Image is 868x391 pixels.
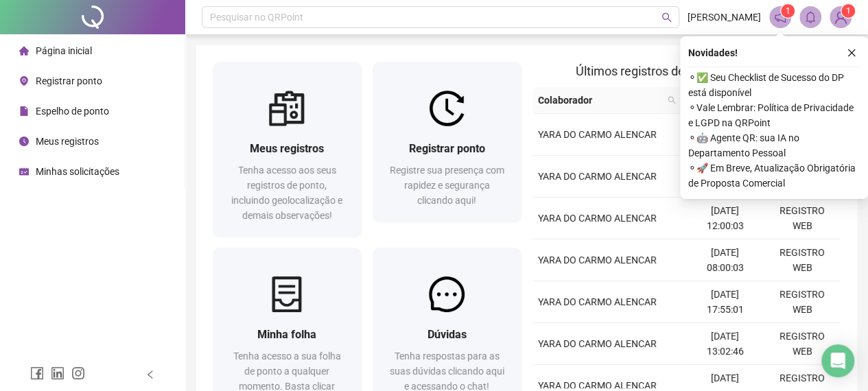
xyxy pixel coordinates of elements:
span: Meus registros [250,142,324,155]
span: Meus registros [36,136,99,147]
span: Últimos registros de ponto sincronizados [576,64,797,78]
span: ⚬ 🤖 Agente QR: sua IA no Departamento Pessoal [688,130,860,161]
span: search [661,12,672,23]
span: facebook [30,366,44,380]
td: REGISTRO WEB [764,323,841,365]
span: YARA DO CARMO ALENCAR [538,213,657,224]
span: clock-circle [19,137,29,146]
a: Registrar pontoRegistre sua presença com rapidez e segurança clicando aqui! [373,62,521,222]
span: environment [19,76,29,86]
div: Open Intercom Messenger [821,344,854,377]
span: YARA DO CARMO ALENCAR [538,254,657,265]
span: Registrar ponto [36,75,102,86]
span: 1 [786,6,790,16]
span: YARA DO CARMO ALENCAR [538,129,657,140]
span: YARA DO CARMO ALENCAR [538,338,657,349]
span: instagram [71,366,85,380]
sup: 1 [781,4,795,18]
span: file [19,106,29,116]
span: Dúvidas [427,328,467,341]
td: [DATE] 17:55:01 [686,281,763,323]
span: home [19,46,29,56]
span: YARA DO CARMO ALENCAR [538,171,657,182]
td: [DATE] 08:00:03 [686,239,763,281]
span: Registrar ponto [409,142,485,155]
span: YARA DO CARMO ALENCAR [538,380,657,391]
span: ⚬ Vale Lembrar: Política de Privacidade e LGPD na QRPoint [688,100,860,130]
span: Registre sua presença com rapidez e segurança clicando aqui! [390,165,504,206]
span: Tenha acesso aos seus registros de ponto, incluindo geolocalização e demais observações! [231,165,342,221]
span: 1 [846,6,851,16]
img: 87944 [830,7,851,27]
span: left [145,370,155,379]
td: [DATE] 13:02:46 [686,323,763,365]
span: bell [804,11,817,23]
td: REGISTRO WEB [764,281,841,323]
span: schedule [19,167,29,176]
span: [PERSON_NAME] [688,10,761,25]
td: [DATE] 12:00:03 [686,198,763,239]
span: Página inicial [36,45,92,56]
span: linkedin [51,366,64,380]
span: ⚬ 🚀 Em Breve, Atualização Obrigatória de Proposta Comercial [688,161,860,191]
td: REGISTRO WEB [764,239,841,281]
a: Meus registrosTenha acesso aos seus registros de ponto, incluindo geolocalização e demais observa... [213,62,362,237]
span: Minha folha [257,328,316,341]
span: ⚬ ✅ Seu Checklist de Sucesso do DP está disponível [688,70,860,100]
sup: Atualize o seu contato no menu Meus Dados [841,4,855,18]
span: Colaborador [538,93,662,108]
span: search [665,90,679,110]
span: Espelho de ponto [36,106,109,117]
span: notification [774,11,786,23]
td: REGISTRO WEB [764,198,841,239]
span: Novidades ! [688,45,738,60]
span: Minhas solicitações [36,166,119,177]
span: search [668,96,676,104]
span: close [847,48,856,58]
span: YARA DO CARMO ALENCAR [538,296,657,307]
